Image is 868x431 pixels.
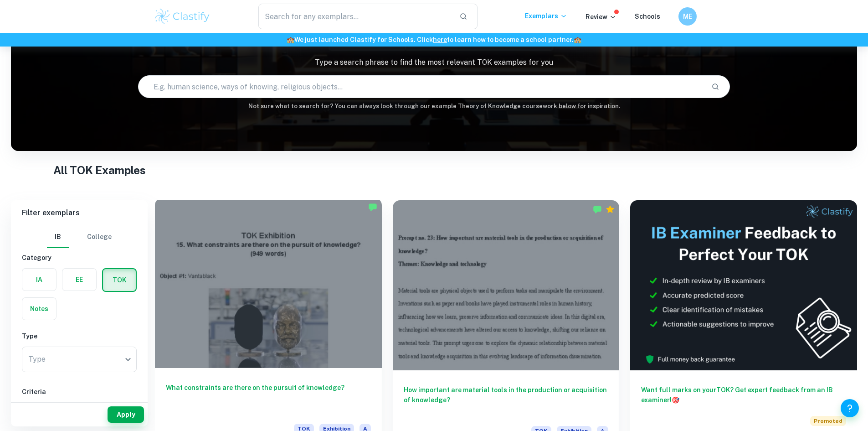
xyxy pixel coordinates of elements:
[287,36,294,43] span: 🏫
[635,13,660,20] a: Schools
[841,399,859,417] button: Help and Feedback
[586,12,616,22] p: Review
[11,200,148,226] h6: Filter exemplars
[22,387,137,397] h6: Criteria
[53,162,815,178] h1: All TOK Examples
[678,7,697,26] button: ME
[87,226,112,248] button: College
[2,35,866,45] h6: We just launched Clastify for Schools. Click to learn how to become a school partner.
[47,226,69,248] button: IB
[368,203,377,212] img: Marked
[593,205,602,214] img: Marked
[154,7,211,26] img: Clastify logo
[11,57,857,68] p: Type a search phrase to find the most relevant TOK examples for you
[404,385,609,415] h6: How important are material tools in the production or acquisition of knowledge?
[139,74,704,99] input: E.g. human science, ways of knowing, religious objects...
[22,331,137,341] h6: Type
[708,79,723,94] button: Search
[62,269,96,291] button: EE
[22,298,56,320] button: Notes
[22,253,137,263] h6: Category
[166,383,371,413] h6: What constraints are there on the pursuit of knowledge?
[22,269,56,291] button: IA
[630,200,857,370] img: Thumbnail
[641,385,846,405] h6: Want full marks on your TOK ? Get expert feedback from an IB examiner!
[11,102,857,111] h6: Not sure what to search for? You can always look through our example Theory of Knowledge coursewo...
[682,11,693,21] h6: ME
[47,226,112,248] div: Filter type choice
[108,406,144,423] button: Apply
[810,416,846,426] span: Promoted
[574,36,581,43] span: 🏫
[525,11,567,21] p: Exemplars
[672,396,679,404] span: 🎯
[606,205,615,214] div: Premium
[103,269,136,291] button: TOK
[258,4,452,29] input: Search for any exemplars...
[433,36,447,43] a: here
